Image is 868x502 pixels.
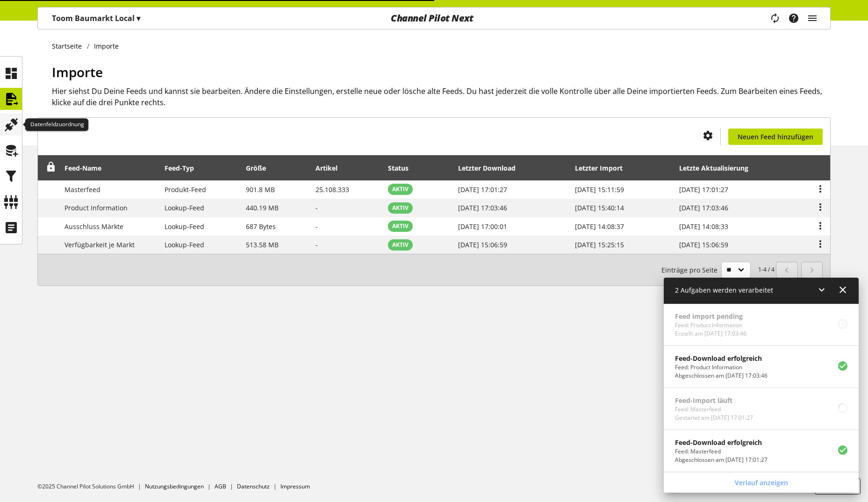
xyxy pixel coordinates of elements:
[392,222,409,230] span: AKTIV
[65,222,123,231] span: Ausschluss Märkte
[237,482,270,490] a: Datenschutz
[246,163,275,173] div: Größe
[65,163,111,173] div: Feed-Name
[165,185,206,194] span: Produkt-Feed
[246,185,275,194] span: 901.8 MB
[215,482,226,490] a: AGB
[165,222,204,231] span: Lookup-Feed
[145,482,204,490] a: Nutzungsbedingungen
[458,163,525,173] div: Letzter Download
[65,203,128,212] span: Product Information
[675,286,773,294] span: 2 Aufgaben werden verarbeitet
[316,222,318,231] span: -
[165,240,204,249] span: Lookup-Feed
[458,222,507,231] span: [DATE] 17:00:01
[675,353,768,363] p: Feed-Download erfolgreich
[679,240,728,249] span: [DATE] 15:06:59
[675,372,768,380] p: Abgeschlossen am Sep 02, 2025, 17:03:46
[675,363,768,372] p: Feed: Product Information
[392,185,409,194] span: AKTIV
[65,240,135,249] span: Verfügbarkeit je Markt
[664,430,859,472] a: Feed-Download erfolgreichFeed: MasterfeedAbgeschlossen am [DATE] 17:01:27
[46,162,56,172] span: Entsperren, um Zeilen neu anzuordnen
[316,163,347,173] div: Artikel
[575,185,624,194] span: [DATE] 15:11:59
[165,163,203,173] div: Feed-Typ
[246,240,279,249] span: 513.58 MB
[52,63,103,81] span: Importe
[25,118,88,131] div: Datenfeldzuordnung
[43,162,56,174] div: Entsperren, um Zeilen neu anzuordnen
[246,203,279,212] span: 440.19 MB
[679,203,728,212] span: [DATE] 17:03:46
[316,240,318,249] span: -
[575,222,624,231] span: [DATE] 14:08:37
[37,7,831,29] nav: main navigation
[679,185,728,194] span: [DATE] 17:01:27
[388,163,418,173] div: Status
[666,474,857,491] a: Verlauf anzeigen
[664,346,859,387] a: Feed-Download erfolgreichFeed: Product InformationAbgeschlossen am [DATE] 17:03:46
[392,241,409,249] span: AKTIV
[728,129,823,145] a: Neuen Feed hinzufügen
[316,203,318,212] span: -
[52,41,87,51] a: Startseite
[575,203,624,212] span: [DATE] 15:40:14
[675,456,768,464] p: Abgeschlossen am Sep 02, 2025, 17:01:27
[661,262,775,278] small: 1-4 / 4
[280,482,310,490] a: Impressum
[735,478,788,488] span: Verlauf anzeigen
[52,86,831,108] h2: Hier siehst Du Deine Feeds und kannst sie bearbeiten. Ändere die Einstellungen, erstelle neue ode...
[392,204,409,212] span: AKTIV
[136,13,140,23] span: ▾
[679,222,728,231] span: [DATE] 14:08:33
[675,447,768,456] p: Feed: Masterfeed
[575,163,632,173] div: Letzter Import
[458,240,507,249] span: [DATE] 15:06:59
[246,222,276,231] span: 687 Bytes
[52,13,140,24] p: Toom Baumarkt Local
[65,185,100,194] span: Masterfeed
[458,185,507,194] span: [DATE] 17:01:27
[738,132,813,142] span: Neuen Feed hinzufügen
[316,185,349,194] span: 25.108.333
[661,265,721,275] span: Einträge pro Seite
[679,163,758,173] div: Letzte Aktualisierung
[37,482,145,491] li: ©2025 Channel Pilot Solutions GmbH
[575,240,624,249] span: [DATE] 15:25:15
[458,203,507,212] span: [DATE] 17:03:46
[675,437,768,447] p: Feed-Download erfolgreich
[165,203,204,212] span: Lookup-Feed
